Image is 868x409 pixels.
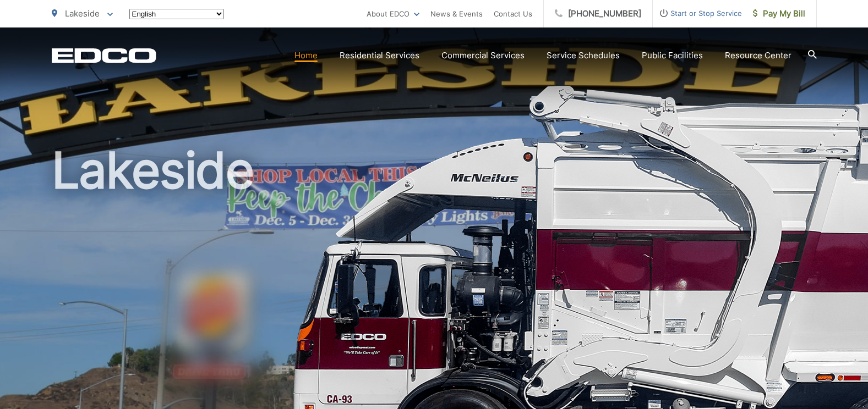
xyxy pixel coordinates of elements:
a: Public Facilities [642,49,703,62]
span: Pay My Bill [753,7,805,20]
a: Home [294,49,318,62]
a: Contact Us [494,7,532,20]
select: Select a language [129,9,224,19]
a: About EDCO [367,7,419,20]
a: Residential Services [340,49,419,62]
a: Commercial Services [441,49,525,62]
a: Resource Center [725,49,791,62]
span: Lakeside [65,8,100,19]
a: News & Events [430,7,483,20]
a: Service Schedules [547,49,620,62]
a: EDCD logo. Return to the homepage. [52,48,156,63]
